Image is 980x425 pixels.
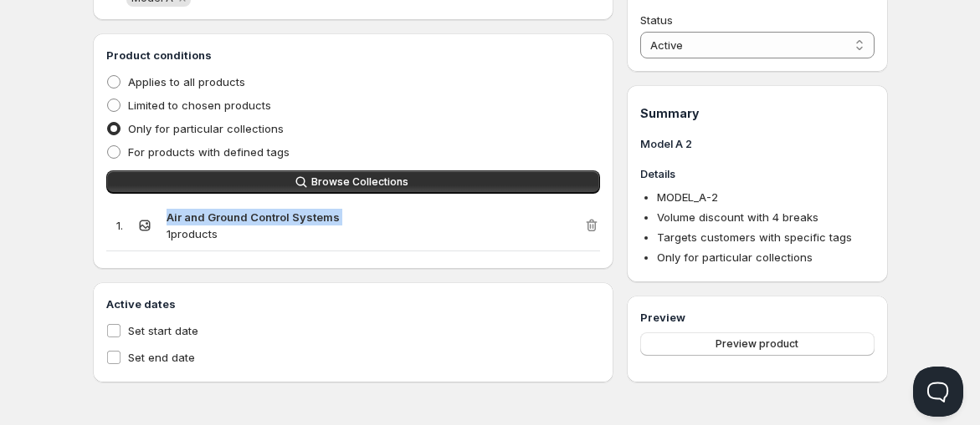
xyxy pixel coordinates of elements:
span: Limited to chosen products [128,99,271,112]
strong: Air and Ground Control Systems [167,210,340,224]
span: Volume discount with 4 breaks [657,210,818,224]
p: 1 . [116,217,123,234]
h3: Model A 2 [640,135,874,152]
span: Browse Collections [311,175,408,189]
span: Only for particular collections [657,250,813,264]
span: Preview product [716,337,798,351]
h3: Preview [640,309,874,326]
button: Preview product [640,332,874,356]
span: MODEL_A-2 [657,190,718,204]
iframe: Help Scout Beacon - Open [913,367,963,417]
span: Set start date [128,324,198,337]
h3: Product conditions [106,47,601,63]
span: Targets customers with specific tags [657,230,852,244]
span: Status [640,13,673,27]
span: Applies to all products [128,75,245,89]
h1: Summary [640,105,874,122]
p: 1 products [167,225,584,242]
span: For products with defined tags [128,145,290,159]
h3: Active dates [106,296,601,312]
span: Only for particular collections [128,122,284,135]
span: Set end date [128,351,195,364]
button: Browse Collections [106,170,601,194]
h3: Details [640,165,874,182]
